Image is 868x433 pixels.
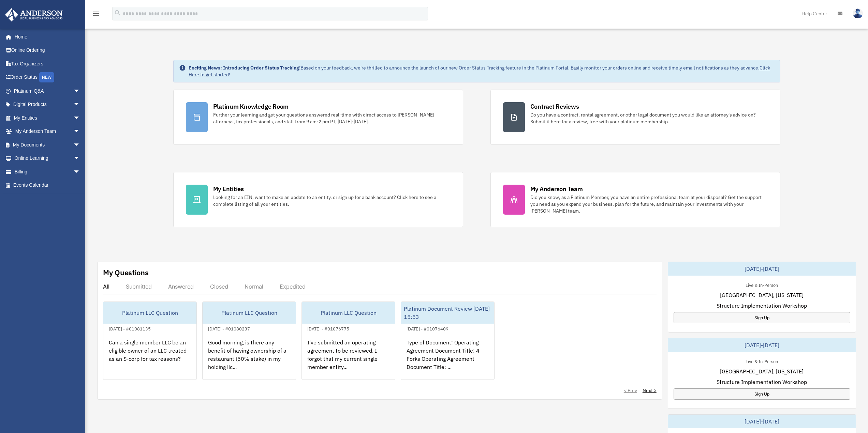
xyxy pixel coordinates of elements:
div: Closed [210,283,228,290]
div: Live & In-Person [740,357,783,365]
div: Platinum LLC Question [103,302,196,324]
a: Online Ordering [5,44,90,57]
div: [DATE] - #01081135 [103,325,156,332]
a: My Documentsarrow_drop_down [5,138,90,152]
span: Structure Implementation Workshop [717,301,807,310]
img: User Pic [853,9,863,18]
a: Order StatusNEW [5,71,90,84]
img: Anderson Advisors Platinum Portal [3,8,65,21]
span: Structure Implementation Workshop [717,378,807,386]
div: Normal [245,283,263,290]
div: Based on your feedback, we're thrilled to announce the launch of our new Order Status Tracking fe... [189,64,775,78]
div: Did you know, as a Platinum Member, you have an entire professional team at your disposal? Get th... [530,194,768,214]
a: Platinum LLC Question[DATE] - #01076775I've submitted an operating agreement to be reviewed. I fo... [301,301,395,380]
div: Contract Reviews [530,102,579,111]
div: I've submitted an operating agreement to be reviewed. I forgot that my current single member enti... [302,333,395,386]
a: Platinum LLC Question[DATE] - #01081135Can a single member LLC be an eligible owner of an LLC tre... [103,301,197,380]
div: Platinum Document Review [DATE] 15:53 [401,302,494,324]
div: [DATE] - #01076775 [302,325,355,332]
a: Sign Up [674,312,850,323]
div: Type of Document: Operating Agreement Document Title: 4 Forks Operating Agreement Document Title:... [401,333,494,386]
i: menu [92,10,100,18]
a: Platinum Document Review [DATE] 15:53[DATE] - #01076409Type of Document: Operating Agreement Docu... [401,301,495,380]
div: My Anderson Team [530,185,583,193]
div: Platinum LLC Question [203,302,296,324]
div: Do you have a contract, rental agreement, or other legal document you would like an attorney's ad... [530,111,768,125]
div: My Questions [103,267,149,278]
div: Expedited [280,283,306,290]
div: [DATE]-[DATE] [668,415,856,428]
a: Digital Productsarrow_drop_down [5,98,90,111]
strong: Exciting News: Introducing Order Status Tracking! [189,65,300,71]
div: Can a single member LLC be an eligible owner of an LLC treated as an S-corp for tax reasons? [103,333,196,386]
span: arrow_drop_down [73,138,87,152]
a: menu [92,12,100,18]
a: Home [5,30,87,44]
span: arrow_drop_down [73,152,87,166]
div: [DATE] - #01080237 [203,325,255,332]
a: Next > [643,387,657,394]
div: Looking for an EIN, want to make an update to an entity, or sign up for a bank account? Click her... [213,194,451,207]
a: Contract Reviews Do you have a contract, rental agreement, or other legal document you would like... [490,90,780,145]
a: My Entitiesarrow_drop_down [5,111,90,125]
a: Online Learningarrow_drop_down [5,152,90,165]
div: Good morning, is there any benefit of having ownership of a restaurant (50% stake) in my holding ... [203,333,296,386]
a: Tax Organizers [5,57,90,71]
span: arrow_drop_down [73,98,87,112]
a: Events Calendar [5,179,90,192]
div: Live & In-Person [740,281,783,288]
a: My Entities Looking for an EIN, want to make an update to an entity, or sign up for a bank accoun... [173,172,463,227]
div: All [103,283,109,290]
span: [GEOGRAPHIC_DATA], [US_STATE] [720,367,804,375]
div: [DATE]-[DATE] [668,262,856,276]
span: [GEOGRAPHIC_DATA], [US_STATE] [720,291,804,299]
a: Platinum Knowledge Room Further your learning and get your questions answered real-time with dire... [173,90,463,145]
i: search [114,9,121,17]
span: arrow_drop_down [73,84,87,98]
div: NEW [39,72,54,82]
span: arrow_drop_down [73,165,87,179]
div: Further your learning and get your questions answered real-time with direct access to [PERSON_NAM... [213,111,451,125]
a: Billingarrow_drop_down [5,165,90,179]
div: [DATE] - #01076409 [401,325,454,332]
a: My Anderson Team Did you know, as a Platinum Member, you have an entire professional team at your... [490,172,780,227]
div: Platinum Knowledge Room [213,102,289,111]
a: Platinum Q&Aarrow_drop_down [5,84,90,98]
a: Sign Up [674,388,850,400]
a: Platinum LLC Question[DATE] - #01080237Good morning, is there any benefit of having ownership of ... [202,301,296,380]
a: Click Here to get started! [189,65,770,78]
a: My Anderson Teamarrow_drop_down [5,125,90,138]
div: My Entities [213,185,244,193]
div: [DATE]-[DATE] [668,338,856,352]
span: arrow_drop_down [73,111,87,125]
div: Submitted [126,283,152,290]
div: Platinum LLC Question [302,302,395,324]
div: Answered [168,283,194,290]
span: arrow_drop_down [73,125,87,139]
